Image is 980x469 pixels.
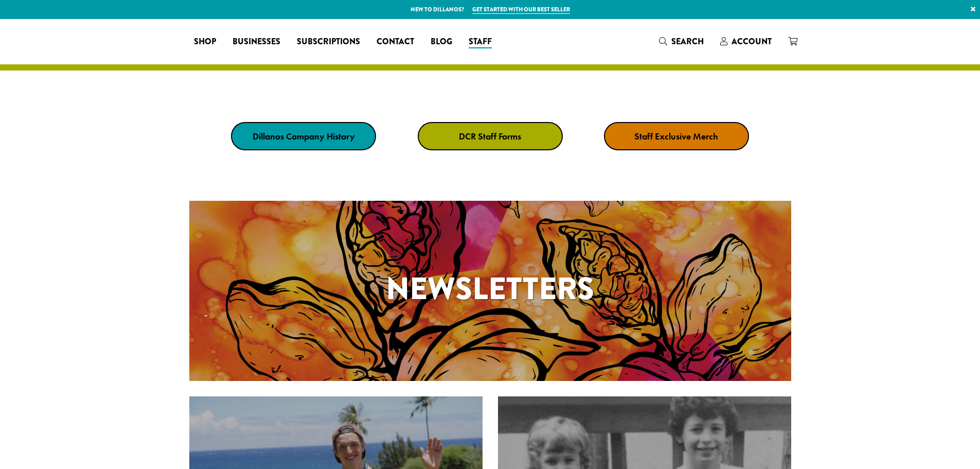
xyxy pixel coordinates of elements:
[377,36,414,48] span: Contact
[186,33,224,50] a: Shop
[732,36,772,47] span: Account
[297,36,360,48] span: Subscriptions
[651,33,712,50] a: Search
[431,36,452,48] span: Blog
[233,36,280,48] span: Businesses
[604,122,749,150] a: Staff Exclusive Merch
[459,130,521,142] strong: DCR Staff Forms
[671,36,704,47] span: Search
[189,266,791,312] h1: Newsletters
[472,5,570,14] a: Get started with our best seller
[418,122,563,150] a: DCR Staff Forms
[189,201,791,381] a: Newsletters
[460,33,500,50] a: Staff
[194,36,216,48] span: Shop
[231,122,376,150] a: Dillanos Company History
[634,130,718,142] strong: Staff Exclusive Merch
[253,130,355,142] strong: Dillanos Company History
[469,36,492,48] span: Staff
